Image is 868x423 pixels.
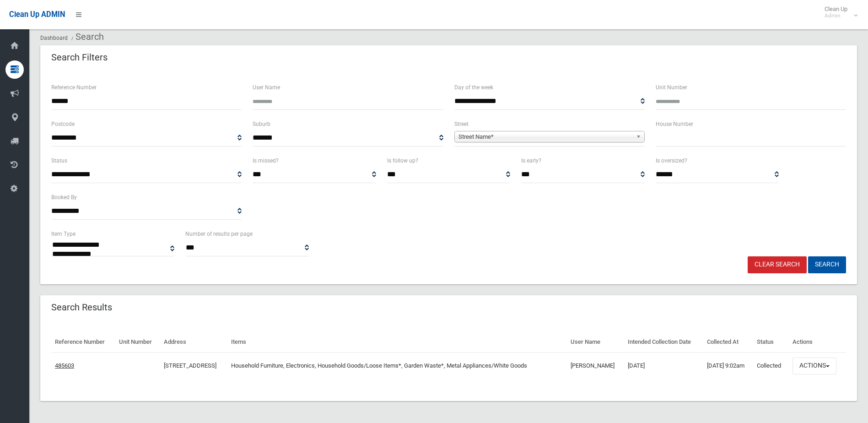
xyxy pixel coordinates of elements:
span: Clean Up [820,5,857,19]
th: Reference Number [51,332,115,352]
span: Street Name* [458,131,632,142]
label: House Number [656,119,693,129]
button: Search [808,256,846,273]
td: [PERSON_NAME] [567,352,624,379]
th: Collected At [703,332,754,352]
label: Is oversized? [656,156,687,166]
span: Clean Up ADMIN [9,10,65,19]
td: Household Furniture, Electronics, Household Goods/Loose Items*, Garden Waste*, Metal Appliances/W... [227,352,567,379]
td: [DATE] 9:02am [703,352,754,379]
label: Is missed? [253,156,279,166]
label: Booked By [51,192,77,202]
label: Unit Number [656,82,687,92]
label: Status [51,156,67,166]
a: Dashboard [40,35,68,41]
th: Unit Number [115,332,160,352]
a: 485603 [55,362,74,369]
th: Address [160,332,227,352]
label: Item Type [51,229,75,239]
button: Actions [793,358,836,374]
label: Is early? [521,156,541,166]
label: Street [454,119,469,129]
label: Is follow up? [387,156,418,166]
small: Admin [825,12,847,19]
td: Collected [753,352,788,379]
a: [STREET_ADDRESS] [164,362,216,369]
label: Reference Number [51,82,97,92]
th: User Name [567,332,624,352]
th: Status [753,332,788,352]
th: Items [227,332,567,352]
th: Intended Collection Date [624,332,703,352]
label: User Name [253,82,280,92]
label: Suburb [253,119,270,129]
label: Postcode [51,119,75,129]
li: Search [69,28,104,45]
header: Search Filters [40,49,119,66]
td: [DATE] [624,352,703,379]
label: Number of results per page [185,229,253,239]
label: Day of the week [454,82,493,92]
header: Search Results [40,298,123,316]
a: Clear Search [748,256,807,273]
th: Actions [789,332,846,352]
